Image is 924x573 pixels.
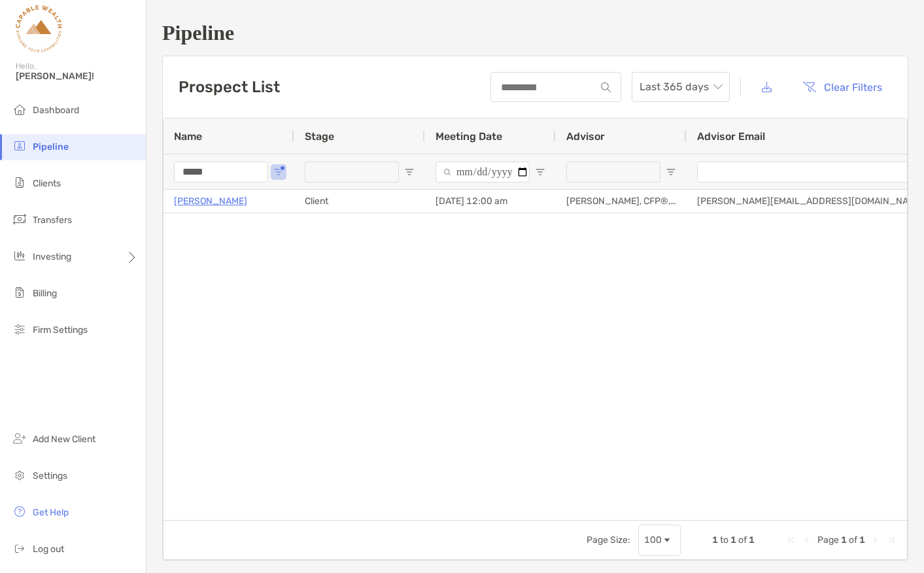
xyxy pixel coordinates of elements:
[712,534,718,546] span: 1
[33,178,61,189] span: Clients
[749,534,755,546] span: 1
[886,535,897,546] div: Last Page
[802,535,812,546] div: Previous Page
[556,190,687,213] div: [PERSON_NAME], CFP®, CIMA, CEPA
[12,101,27,117] img: dashboard icon
[273,167,284,177] button: Open Filter Menu
[786,535,796,546] div: First Page
[404,167,415,177] button: Open Filter Menu
[730,534,736,546] span: 1
[638,525,681,556] div: Page Size
[33,470,67,481] span: Settings
[33,288,57,299] span: Billing
[33,324,88,336] span: Firm Settings
[174,130,202,143] span: Name
[12,430,27,446] img: add_new_client icon
[793,73,892,101] button: Clear Filters
[425,190,556,213] div: [DATE] 12:00 am
[601,82,611,92] img: input icon
[33,215,72,226] span: Transfers
[12,467,27,483] img: settings icon
[720,534,728,546] span: to
[174,193,247,209] a: [PERSON_NAME]
[12,175,27,190] img: clients icon
[33,251,71,262] span: Investing
[12,285,27,300] img: billing icon
[587,534,630,546] div: Page Size:
[33,141,69,152] span: Pipeline
[12,138,27,154] img: pipeline icon
[12,504,27,519] img: get-help icon
[870,535,881,546] div: Next Page
[566,130,605,143] span: Advisor
[436,162,530,182] input: Meeting Date Filter Input
[666,167,676,177] button: Open Filter Menu
[849,534,857,546] span: of
[859,534,865,546] span: 1
[841,534,847,546] span: 1
[174,162,268,182] input: Name Filter Input
[162,21,908,45] h1: Pipeline
[12,248,27,264] img: investing icon
[12,321,27,337] img: firm-settings icon
[294,190,425,213] div: Client
[738,534,747,546] span: of
[179,78,280,96] h3: Prospect List
[436,130,502,143] span: Meeting Date
[16,71,138,82] span: [PERSON_NAME]!
[644,534,662,546] div: 100
[12,211,27,227] img: transfers icon
[16,5,62,52] img: Zoe Logo
[12,540,27,556] img: logout icon
[535,167,545,177] button: Open Filter Menu
[33,507,69,518] span: Get Help
[817,534,839,546] span: Page
[305,130,334,143] span: Stage
[33,105,79,116] span: Dashboard
[697,130,765,143] span: Advisor Email
[640,73,722,101] span: Last 365 days
[33,434,95,445] span: Add New Client
[33,544,64,555] span: Log out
